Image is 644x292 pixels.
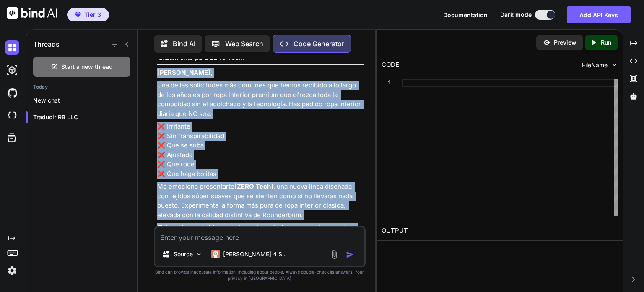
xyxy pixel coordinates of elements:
button: Add API Keys [567,6,631,23]
div: CODE [382,60,399,70]
img: darkAi-studio [5,63,19,77]
h2: OUTPUT [377,221,623,241]
img: Bind AI [7,7,57,19]
p: Traducir RB LLC [33,113,137,121]
p: Bind AI [173,39,195,49]
span: Dark mode [500,11,532,19]
div: 1 [382,79,391,87]
strong: [ZERO Tech] [234,182,273,190]
p: Una de las solicitudes más comunes que hemos recibido a lo largo de los años es por ropa interior... [157,81,364,118]
p: Elaborada con tejidos premium e ingeniería de precisión, nuestros productos están disponibles en ... [157,223,364,252]
p: New chat [33,96,137,105]
img: attachment [330,250,339,259]
p: Me emociona presentarte , una nueva línea diseñada con tejidos súper suaves que se sienten como s... [157,182,364,220]
button: premiumTier 3 [67,8,109,21]
span: FileName [582,61,608,69]
img: darkChat [5,40,19,55]
span: Start a new thread [61,63,113,71]
img: chevron down [611,61,618,68]
p: Bind can provide inaccurate information, including about people. Always double-check its answers.... [154,269,366,281]
strong: [PERSON_NAME], [157,68,213,76]
img: githubDark [5,86,19,100]
h2: Today [26,84,137,90]
p: Preview [554,38,576,47]
img: icon [346,250,354,259]
p: ❌ Irritante ❌ Sin transpirabilidad ❌ Que se suba ❌ Ajustada ❌ Que roce ❌ Que haga bolitas [157,122,364,179]
span: Tier 3 [84,11,101,19]
p: Source [174,250,193,258]
p: Code Generator [293,39,344,49]
img: Claude 4 Sonnet [211,250,220,258]
span: Documentation [443,11,488,18]
h1: Threads [33,39,60,49]
button: Documentation [443,11,488,19]
img: cloudideIcon [5,108,19,123]
img: settings [5,263,19,278]
p: Run [601,38,611,47]
p: [PERSON_NAME] 4 S.. [223,250,286,258]
img: preview [543,39,551,46]
p: Web Search [225,39,263,49]
img: Pick Models [195,251,203,258]
img: premium [75,12,81,17]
